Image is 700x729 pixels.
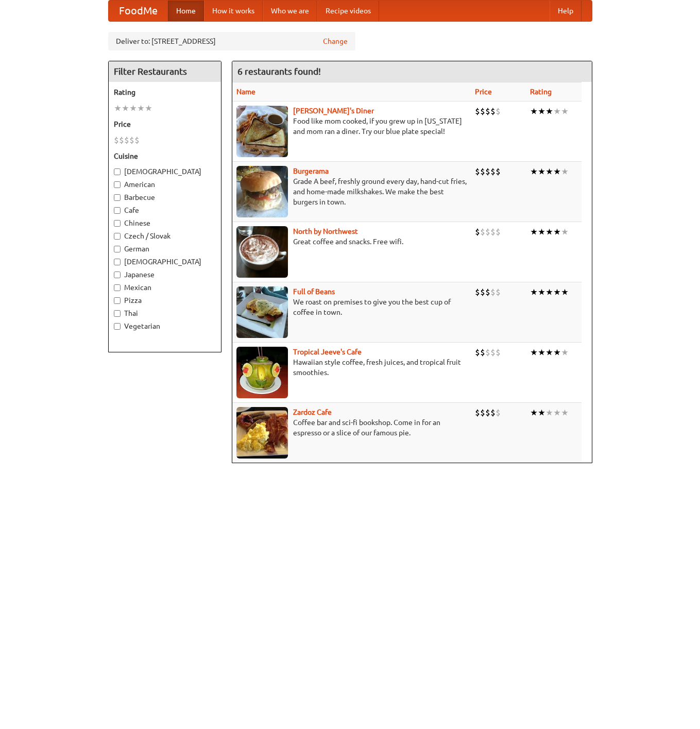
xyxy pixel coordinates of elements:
[475,347,480,358] li: $
[496,226,501,238] li: $
[490,166,496,177] li: $
[293,107,374,115] a: [PERSON_NAME]'s Diner
[553,106,561,117] li: ★
[485,347,490,358] li: $
[553,226,561,238] li: ★
[114,205,216,215] label: Cafe
[293,227,358,235] a: North by Northwest
[134,134,140,146] li: $
[485,407,490,418] li: $
[496,106,501,117] li: $
[545,407,553,418] li: ★
[236,176,467,207] p: Grade A beef, freshly ground every day, hand-cut fries, and home-made milkshakes. We make the bes...
[323,36,348,46] a: Change
[496,407,501,418] li: $
[114,168,121,175] input: [DEMOGRAPHIC_DATA]
[114,297,121,304] input: Pizza
[490,286,496,298] li: $
[496,347,501,358] li: $
[480,407,485,418] li: $
[538,286,545,298] li: ★
[114,151,216,161] h5: Cuisine
[114,282,216,293] label: Mexican
[236,417,467,438] p: Coffee bar and sci-fi bookshop. Come in for an espresso or a slice of our famous pie.
[475,106,480,117] li: $
[114,244,216,254] label: German
[561,106,569,117] li: ★
[475,226,480,238] li: $
[530,106,538,117] li: ★
[114,103,122,114] li: ★
[236,297,467,317] p: We roast on premises to give you the best cup of coffee in town.
[119,134,124,146] li: $
[530,226,538,238] li: ★
[236,226,288,278] img: north.jpg
[114,233,121,240] input: Czech / Slovak
[236,286,288,338] img: beans.jpg
[553,286,561,298] li: ★
[114,231,216,241] label: Czech / Slovak
[530,407,538,418] li: ★
[485,286,490,298] li: $
[114,310,121,317] input: Thai
[114,308,216,318] label: Thai
[114,321,216,331] label: Vegetarian
[480,226,485,238] li: $
[317,1,379,21] a: Recipe videos
[114,181,121,188] input: American
[538,347,545,358] li: ★
[530,88,552,96] a: Rating
[475,88,492,96] a: Price
[553,166,561,177] li: ★
[114,166,216,177] label: [DEMOGRAPHIC_DATA]
[550,1,582,21] a: Help
[114,323,121,330] input: Vegetarian
[530,286,538,298] li: ★
[490,226,496,238] li: $
[108,32,355,50] div: Deliver to: [STREET_ADDRESS]
[293,167,329,175] b: Burgerama
[114,218,216,228] label: Chinese
[553,407,561,418] li: ★
[485,226,490,238] li: $
[263,1,317,21] a: Who we are
[545,226,553,238] li: ★
[114,257,216,267] label: [DEMOGRAPHIC_DATA]
[485,166,490,177] li: $
[129,134,134,146] li: $
[237,66,321,76] ng-pluralize: 6 restaurants found!
[480,106,485,117] li: $
[538,166,545,177] li: ★
[561,347,569,358] li: ★
[236,407,288,459] img: zardoz.jpg
[480,286,485,298] li: $
[236,116,467,137] p: Food like mom cooked, if you grew up in [US_STATE] and mom ran a diner. Try our blue plate special!
[114,259,121,265] input: [DEMOGRAPHIC_DATA]
[293,408,332,416] a: Zardoz Cafe
[293,287,335,296] a: Full of Beans
[553,347,561,358] li: ★
[114,272,121,278] input: Japanese
[538,407,545,418] li: ★
[490,407,496,418] li: $
[538,226,545,238] li: ★
[114,220,121,227] input: Chinese
[530,347,538,358] li: ★
[236,357,467,378] p: Hawaiian style coffee, fresh juices, and tropical fruit smoothies.
[236,347,288,398] img: jeeves.jpg
[293,348,362,356] a: Tropical Jeeve's Cafe
[545,106,553,117] li: ★
[490,347,496,358] li: $
[236,106,288,157] img: sallys.jpg
[109,1,168,21] a: FoodMe
[204,1,263,21] a: How it works
[114,284,121,291] input: Mexican
[109,61,221,82] h4: Filter Restaurants
[480,166,485,177] li: $
[561,407,569,418] li: ★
